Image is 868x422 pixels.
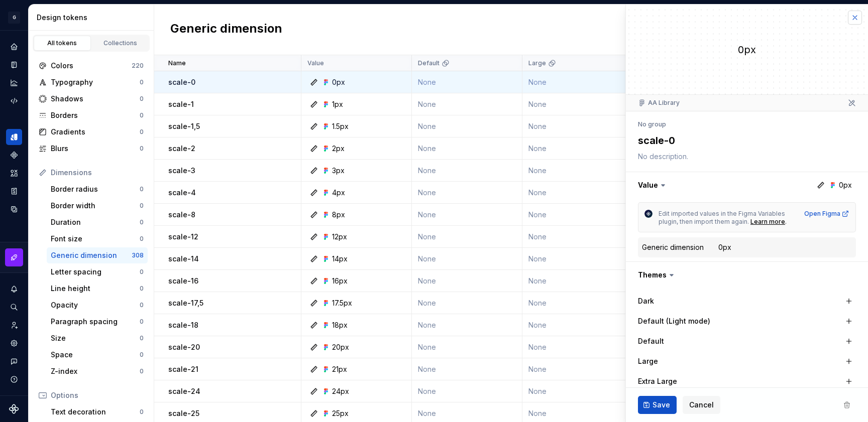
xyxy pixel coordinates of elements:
td: None [412,358,522,380]
div: 4px [332,188,345,198]
p: scale-12 [168,232,198,242]
div: 0 [140,408,144,416]
span: . [785,218,787,225]
div: Components [6,147,22,163]
p: scale-24 [168,386,200,396]
a: Size0 [47,330,148,346]
label: Dark [638,296,654,306]
div: Code automation [6,93,22,109]
td: None [412,204,522,226]
div: 0 [140,218,144,226]
button: Cancel [683,396,720,414]
div: Colors [51,61,132,71]
div: Contact support [6,353,22,369]
div: 220 [132,62,144,70]
div: Paragraph spacing [51,317,140,327]
p: scale-1 [168,99,194,109]
div: Blurs [51,144,140,154]
td: None [412,292,522,314]
a: Paragraph spacing0 [47,314,148,330]
div: Notifications [6,281,22,297]
div: 8px [332,210,345,220]
div: Text decoration [51,407,140,417]
div: Duration [51,217,140,227]
td: None [522,248,633,270]
label: Extra Large [638,376,677,386]
div: 18px [332,320,348,330]
p: scale-2 [168,144,195,154]
div: Generic dimension [51,250,132,260]
td: None [412,93,522,115]
div: Search ⌘K [6,299,22,315]
td: None [522,292,633,314]
p: Value [307,59,324,67]
td: None [522,115,633,137]
div: 21px [332,364,347,374]
div: Design tokens [37,13,150,23]
div: 0 [140,235,144,243]
td: None [412,115,522,137]
div: 24px [332,386,349,396]
div: Storybook stories [6,183,22,199]
td: None [522,358,633,380]
div: Shadows [51,94,140,104]
p: scale-8 [168,210,195,220]
div: Border width [51,201,140,211]
a: Design tokens [6,129,22,145]
span: Cancel [689,400,714,410]
div: Dimensions [51,168,144,178]
a: Colors220 [35,58,148,74]
div: 1px [332,99,343,109]
p: scale-14 [168,254,199,264]
a: Home [6,39,22,55]
div: 0px [718,242,731,252]
div: 0 [140,95,144,103]
td: None [522,71,633,93]
p: scale-0 [168,77,195,87]
label: Large [638,356,658,366]
a: Generic dimension308 [47,247,148,263]
div: Z-index [51,366,140,376]
td: None [412,248,522,270]
p: scale-20 [168,342,200,352]
a: Border radius0 [47,181,148,197]
div: 0 [140,78,144,86]
p: Default [418,59,440,67]
td: None [522,137,633,160]
div: Options [51,390,144,400]
div: 0 [140,268,144,276]
div: 0 [140,202,144,210]
div: Gradients [51,127,140,137]
div: 308 [132,251,144,259]
a: Gradients0 [35,124,148,140]
div: 0 [140,334,144,342]
div: 12px [332,232,347,242]
td: None [522,336,633,358]
div: G [8,12,20,24]
span: Edit imported values in the Figma Variables plugin, then import them again. [659,210,787,225]
button: Save [638,396,677,414]
a: Typography0 [35,74,148,90]
td: None [522,204,633,226]
div: 1.5px [332,121,349,131]
td: None [522,380,633,402]
div: Opacity [51,300,140,310]
td: None [412,314,522,336]
div: 0 [140,301,144,309]
a: Letter spacing0 [47,264,148,280]
div: Letter spacing [51,267,140,277]
div: 0 [140,351,144,359]
a: Space0 [47,347,148,363]
div: 0 [140,285,144,293]
a: Data sources [6,201,22,217]
a: Documentation [6,57,22,73]
a: Blurs0 [35,140,148,157]
a: Settings [6,335,22,351]
div: 0 [140,185,144,193]
p: scale-17,5 [168,298,203,308]
a: Assets [6,165,22,181]
td: None [522,226,633,248]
